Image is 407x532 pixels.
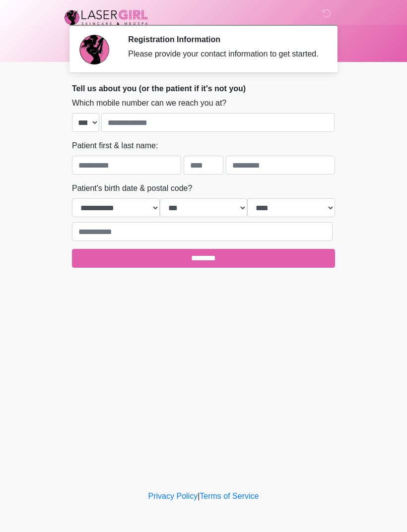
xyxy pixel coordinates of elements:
h2: Tell us about you (or the patient if it's not you) [72,84,335,93]
img: Laser Girl Med Spa LLC Logo [62,7,150,27]
label: Patient first & last name: [72,140,158,152]
a: Privacy Policy [148,492,198,500]
label: Patient's birth date & postal code? [72,182,192,194]
a: | [198,492,200,500]
img: Agent Avatar [79,35,109,64]
h2: Registration Information [128,35,320,44]
div: Please provide your contact information to get started. [128,48,320,60]
a: Terms of Service [200,492,259,500]
label: Which mobile number can we reach you at? [72,97,226,109]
